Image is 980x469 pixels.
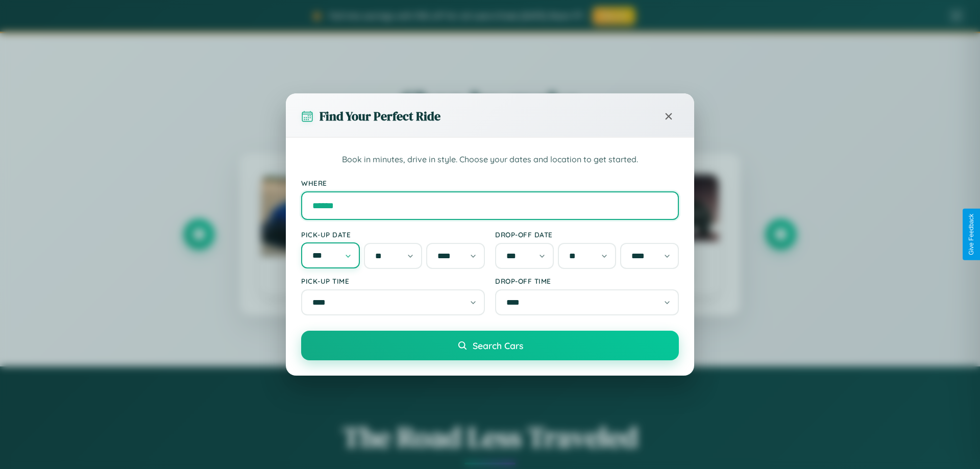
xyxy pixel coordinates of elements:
[301,331,679,360] button: Search Cars
[301,179,679,187] label: Where
[495,230,679,239] label: Drop-off Date
[301,230,485,239] label: Pick-up Date
[495,277,679,285] label: Drop-off Time
[301,277,485,285] label: Pick-up Time
[301,153,679,166] p: Book in minutes, drive in style. Choose your dates and location to get started.
[320,108,440,125] h3: Find Your Perfect Ride
[473,340,523,351] span: Search Cars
